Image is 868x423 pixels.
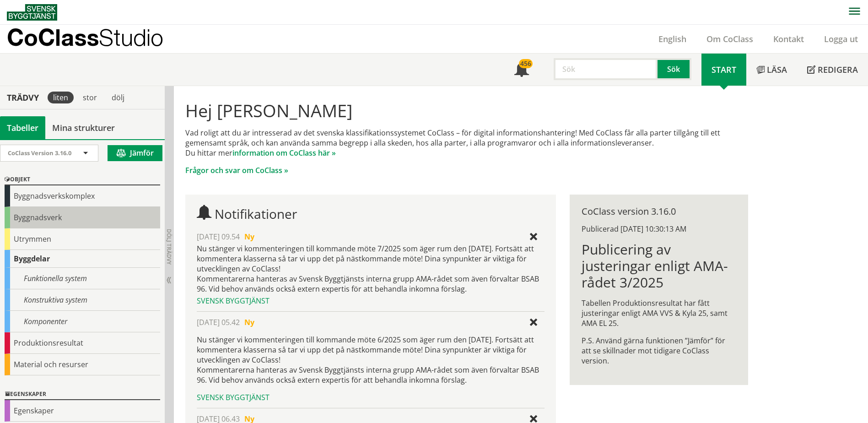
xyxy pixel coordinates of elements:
[797,54,868,86] a: Redigera
[197,317,240,327] span: [DATE] 05.42
[648,33,696,44] a: English
[77,92,102,103] div: stor
[5,389,160,400] div: Egenskaper
[582,336,736,366] p: P.S. Använd gärna funktionen ”Jämför” för att se skillnader mot tidigare CoClass version.
[5,332,160,354] div: Produktionsresultat
[582,241,736,291] h1: Publicering av justeringar enligt AMA-rådet 3/2025
[5,400,160,422] div: Egenskaper
[2,92,44,103] div: Trädvy
[5,174,160,185] div: Objekt
[244,317,254,327] span: Ny
[185,128,748,158] p: Vad roligt att du är intresserad av det svenska klassifikationssystemet CoClass – för digital inf...
[514,63,529,78] span: Notifikationer
[45,116,122,139] a: Mina strukturer
[106,92,130,103] div: dölj
[712,64,736,75] span: Start
[8,149,71,157] span: CoClass Version 3.16.0
[197,232,240,242] span: [DATE] 09.54
[232,148,336,158] a: information om CoClass här »
[7,4,57,21] img: Svensk Byggtjänst
[519,59,533,68] div: 456
[5,207,160,228] div: Byggnadsverk
[215,205,297,222] span: Notifikationer
[197,296,544,306] div: Svensk Byggtjänst
[99,24,163,51] span: Studio
[197,392,544,402] div: Svensk Byggtjänst
[5,185,160,207] div: Byggnadsverkskomplex
[5,250,160,268] div: Byggdelar
[5,354,160,375] div: Material och resurser
[696,33,763,44] a: Om CoClass
[763,33,814,44] a: Kontakt
[814,33,868,44] a: Logga ut
[658,58,691,80] button: Sök
[582,298,736,328] p: Tabellen Produktionsresultat har fått justeringar enligt AMA VVS & Kyla 25, samt AMA EL 25.
[165,229,173,265] span: Dölj trädvy
[48,92,74,103] div: liten
[504,54,539,86] a: 456
[197,244,544,294] div: Nu stänger vi kommenteringen till kommande möte 7/2025 som äger rum den [DATE]. Fortsätt att komm...
[818,64,858,75] span: Redigera
[185,100,748,120] h1: Hej [PERSON_NAME]
[5,228,160,250] div: Utrymmen
[5,311,160,332] div: Komponenter
[554,58,658,80] input: Sök
[197,335,544,385] p: Nu stänger vi kommenteringen till kommande möte 6/2025 som äger rum den [DATE]. Fortsätt att komm...
[582,206,736,217] div: CoClass version 3.16.0
[7,32,163,43] p: CoClass
[582,224,736,234] div: Publicerad [DATE] 10:30:13 AM
[701,54,746,86] a: Start
[5,289,160,311] div: Konstruktiva system
[108,145,162,161] button: Jämför
[5,268,160,289] div: Funktionella system
[244,232,254,242] span: Ny
[7,25,183,53] a: CoClassStudio
[185,165,288,175] a: Frågor och svar om CoClass »
[767,64,787,75] span: Läsa
[746,54,797,86] a: Läsa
